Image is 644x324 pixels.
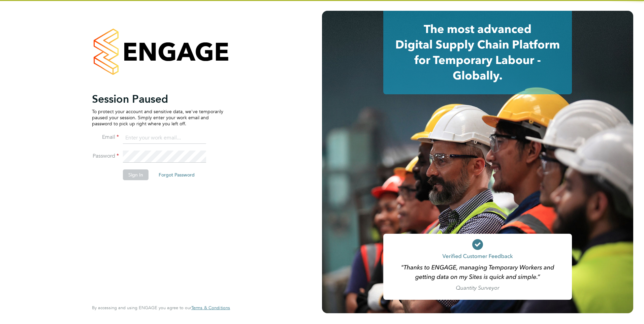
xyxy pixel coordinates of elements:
label: Password [92,153,119,160]
button: Sign In [123,169,149,180]
label: Email [92,134,119,141]
input: Enter your work email... [123,132,206,144]
button: Forgot Password [153,169,200,180]
a: Terms & Conditions [191,305,230,311]
p: To protect your account and sensitive data, we've temporarily paused your session. Simply enter y... [92,108,223,127]
h2: Session Paused [92,92,223,106]
span: By accessing and using ENGAGE you agree to our [92,305,230,311]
